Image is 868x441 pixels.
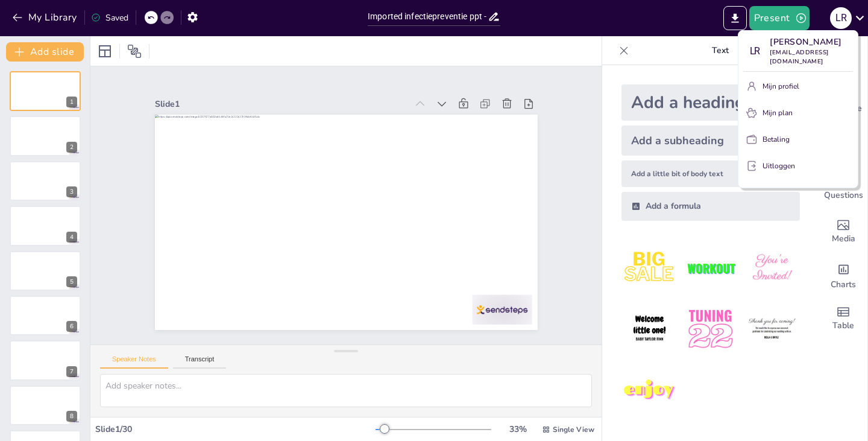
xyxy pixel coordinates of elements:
font: Mijn plan [763,108,793,118]
font: [PERSON_NAME] [770,36,842,48]
button: Mijn plan [743,103,853,122]
font: Betaling [763,135,790,144]
font: LR [750,45,759,57]
button: Betaling [743,130,853,149]
button: Uitloggen [743,156,853,176]
font: Mijn profiel [763,81,799,91]
font: [EMAIL_ADDRESS][DOMAIN_NAME] [770,48,829,66]
button: Mijn profiel [743,77,853,96]
font: Uitloggen [763,161,795,171]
